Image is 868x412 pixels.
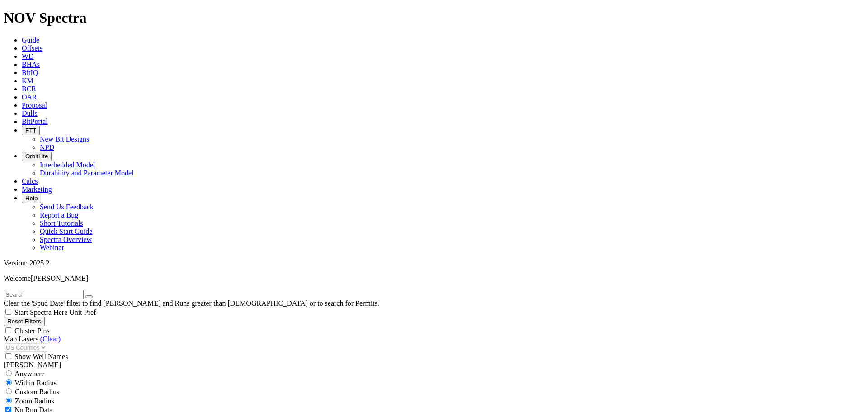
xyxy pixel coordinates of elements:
[22,177,38,185] a: Calcs
[25,127,36,134] span: FTT
[22,44,42,52] a: Offsets
[22,152,52,161] button: OrbitLite
[14,370,45,378] span: Anywhere
[22,52,34,60] a: WD
[5,309,11,315] input: Start Spectra Here
[40,227,92,235] a: Quick Start Guide
[40,135,89,143] a: New Bit Designs
[4,335,38,343] span: Map Layers
[22,194,41,203] button: Help
[22,185,52,193] a: Marketing
[22,126,40,135] button: FTT
[25,195,38,202] span: Help
[15,388,59,396] span: Custom Radius
[4,275,864,283] p: Welcome
[22,93,37,101] a: OAR
[22,36,39,44] a: Guide
[4,290,84,299] input: Search
[22,61,40,68] a: BHAs
[40,203,94,211] a: Send Us Feedback
[22,101,47,109] a: Proposal
[40,335,61,343] a: (Clear)
[40,244,64,251] a: Webinar
[14,308,67,316] span: Start Spectra Here
[40,143,54,151] a: NPD
[22,109,38,117] a: Dulls
[15,397,54,405] span: Zoom Radius
[22,77,33,85] a: KM
[4,9,864,26] h1: NOV Spectra
[31,275,88,282] span: [PERSON_NAME]
[69,308,96,316] span: Unit Pref
[4,259,864,267] div: Version: 2025.2
[22,69,38,76] a: BitIQ
[25,153,48,160] span: OrbitLite
[14,353,68,360] span: Show Well Names
[40,211,78,219] a: Report a Bug
[4,361,864,369] div: [PERSON_NAME]
[40,236,92,243] a: Spectra Overview
[22,85,36,93] a: BCR
[40,169,134,177] a: Durability and Parameter Model
[15,379,57,387] span: Within Radius
[40,219,83,227] a: Short Tutorials
[4,317,45,326] button: Reset Filters
[14,327,50,335] span: Cluster Pins
[40,161,95,169] a: Interbedded Model
[22,118,48,125] a: BitPortal
[4,299,379,307] span: Clear the 'Spud Date' filter to find [PERSON_NAME] and Runs greater than [DEMOGRAPHIC_DATA] or to...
